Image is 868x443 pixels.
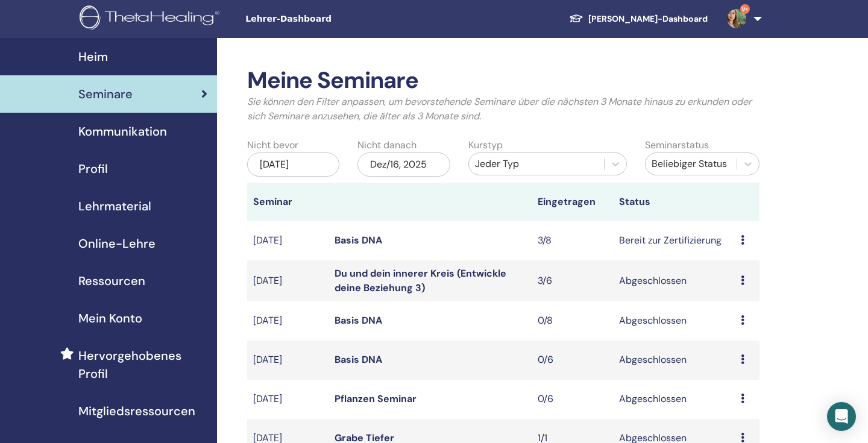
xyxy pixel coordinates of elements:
a: Basis DNA [335,234,382,247]
span: Lehrer-Dashboard [245,13,426,25]
a: Basis DNA [335,353,382,366]
div: [DATE] [247,152,339,177]
a: Du und dein innerer Kreis (Entwickle deine Beziehung 3) [335,267,506,294]
th: Seminar [247,183,329,221]
span: Mitgliedsressourcen [78,402,195,420]
h2: Meine Seminare [247,67,759,95]
td: Abgeschlossen [613,380,735,419]
label: Seminarstatus [645,138,709,152]
td: 0/6 [532,341,613,380]
span: Mein Konto [78,309,142,327]
th: Status [613,183,735,221]
td: 0/6 [532,380,613,419]
span: Heim [78,48,108,66]
label: Kurstyp [468,138,503,152]
td: Abgeschlossen [613,260,735,301]
td: [DATE] [247,341,329,380]
td: [DATE] [247,301,329,341]
span: Lehrmaterial [78,197,151,215]
div: Jeder Typ [475,157,598,171]
a: Pflanzen Seminar [335,392,417,405]
span: Online-Lehre [78,234,156,253]
td: Abgeschlossen [613,301,735,341]
th: Eingetragen [532,183,613,221]
td: 3/6 [532,260,613,301]
td: [DATE] [247,380,329,419]
img: logo.png [80,5,224,33]
p: Sie können den Filter anpassen, um bevorstehende Seminare über die nächsten 3 Monate hinaus zu er... [247,95,759,124]
td: 0/8 [532,301,613,341]
span: Profil [78,160,108,178]
td: Bereit zur Zertifizierung [613,221,735,260]
div: Open Intercom Messenger [827,402,856,431]
label: Nicht bevor [247,138,298,152]
div: Beliebiger Status [652,157,731,171]
td: [DATE] [247,221,329,260]
span: 9+ [740,4,750,14]
label: Nicht danach [357,138,417,152]
span: Seminare [78,85,133,103]
div: Dez/16, 2025 [357,152,450,177]
a: Basis DNA [335,314,382,327]
td: Abgeschlossen [613,341,735,380]
span: Ressourcen [78,272,145,290]
td: 3/8 [532,221,613,260]
img: graduation-cap-white.svg [569,13,583,24]
img: default.jpg [727,9,746,28]
span: Kommunikation [78,122,167,140]
td: [DATE] [247,260,329,301]
span: Hervorgehobenes Profil [78,347,207,383]
a: [PERSON_NAME]-Dashboard [559,8,717,30]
